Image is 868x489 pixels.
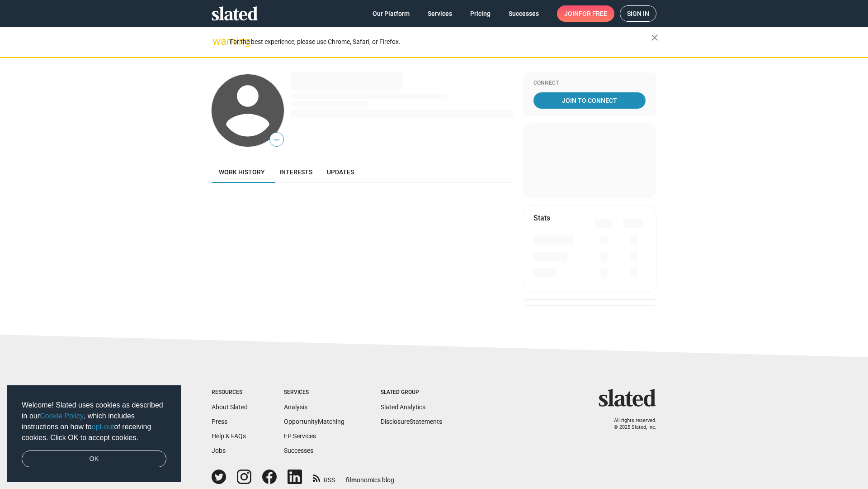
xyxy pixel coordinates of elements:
[533,213,550,223] mat-card-title: Stats
[219,168,265,176] span: Work history
[212,447,226,454] a: Jobs
[22,451,166,468] a: dismiss cookie message
[470,5,491,22] span: Pricing
[649,32,660,43] mat-icon: close
[230,36,651,48] div: For the best experience, please use Chrome, Safari, or Firefox.
[373,5,410,22] span: Our Platform
[313,470,335,484] a: RSS
[428,5,452,22] span: Services
[420,5,459,22] a: Services
[509,5,539,22] span: Successes
[627,6,649,21] span: Sign in
[284,418,344,425] a: OpportunityMatching
[533,92,646,109] a: Join To Connect
[327,168,354,176] span: Updates
[279,168,312,176] span: Interests
[212,418,227,425] a: Press
[463,5,498,22] a: Pricing
[284,403,307,411] a: Analysis
[501,5,546,22] a: Successes
[620,5,656,22] a: Sign in
[346,469,394,484] a: filmonomics blog
[284,432,316,440] a: EP Services
[535,92,644,109] span: Join To Connect
[212,161,272,183] a: Work history
[22,400,166,443] span: Welcome! Slated uses cookies as described in our , which includes instructions on how to of recei...
[604,417,656,431] p: All rights reserved. © 2025 Slated, Inc.
[212,432,246,440] a: Help & FAQs
[212,389,248,396] div: Resources
[92,423,114,431] a: opt-out
[212,36,223,47] mat-icon: warning
[365,5,417,22] a: Our Platform
[7,385,181,482] div: cookieconsent
[40,412,84,420] a: Cookie Policy
[381,389,442,396] div: Slated Group
[284,447,313,454] a: Successes
[557,5,614,22] a: Joinfor free
[272,161,320,183] a: Interests
[346,476,357,484] span: film
[564,5,607,22] span: Join
[284,389,344,396] div: Services
[533,80,646,87] div: Connect
[381,403,425,411] a: Slated Analytics
[579,5,607,22] span: for free
[320,161,361,183] a: Updates
[381,418,442,425] a: DisclosureStatements
[212,403,248,411] a: About Slated
[270,134,283,146] span: —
